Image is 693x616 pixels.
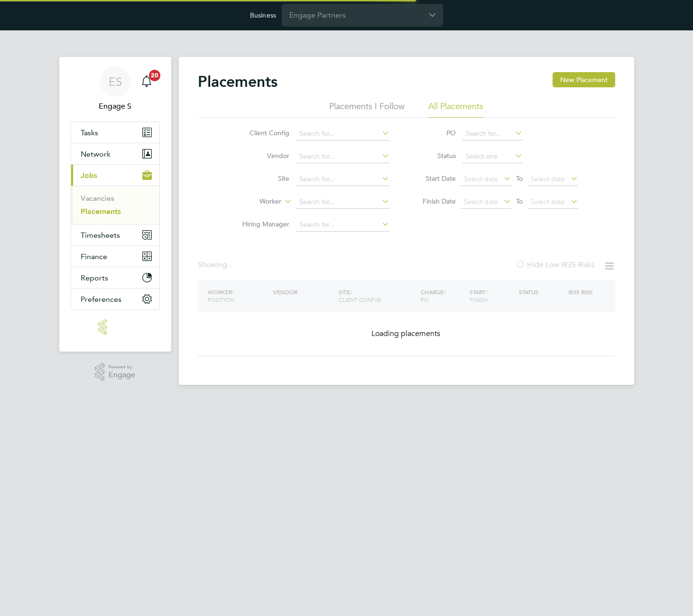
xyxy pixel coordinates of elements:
[59,57,171,352] nav: Main navigation
[513,172,526,185] span: To
[413,129,456,137] label: PO
[464,175,498,183] span: Select date
[109,363,135,371] span: Powered by
[81,252,107,261] span: Finance
[71,122,159,143] a: Tasks
[198,260,235,270] div: Showing
[71,165,159,186] button: Jobs
[227,197,281,206] label: Worker
[235,220,289,228] label: Hiring Manager
[81,295,121,304] span: Preferences
[531,175,565,183] span: Select date
[98,319,132,335] img: engage-logo-retina.png
[227,260,233,270] span: ...
[81,273,108,282] span: Reports
[81,171,97,180] span: Jobs
[329,101,405,118] li: Placements I Follow
[71,143,159,164] button: Network
[462,150,523,163] input: Select one
[71,267,159,288] button: Reports
[109,75,122,88] span: ES
[81,149,111,159] span: Network
[95,363,135,381] a: Powered byEngage
[71,101,160,112] span: Engage S
[81,128,98,137] span: Tasks
[531,197,565,206] span: Select date
[235,151,289,160] label: Vendor
[81,194,114,203] a: Vacancies
[71,66,160,112] a: ESEngage S
[81,231,120,240] span: Timesheets
[71,246,159,267] button: Finance
[413,151,456,160] label: Status
[198,72,277,91] h2: Placements
[413,197,456,205] label: Finish Date
[413,174,456,183] label: Start Date
[71,186,159,224] div: Jobs
[553,72,615,87] button: New Placement
[296,196,389,209] input: Search for...
[296,127,389,140] input: Search for...
[516,260,594,270] label: Hide Low IR35 Risks
[235,174,289,183] label: Site
[149,70,160,81] span: 20
[235,129,289,137] label: Client Config
[296,173,389,186] input: Search for...
[513,195,526,207] span: To
[71,224,159,245] button: Timesheets
[428,101,483,118] li: All Placements
[250,11,276,19] label: Business
[109,371,135,379] span: Engage
[464,197,498,206] span: Select date
[296,150,389,163] input: Search for...
[462,127,523,140] input: Search for...
[137,66,156,97] a: 20
[71,319,160,335] a: Go to home page
[296,218,389,232] input: Search for...
[71,289,159,309] button: Preferences
[81,207,121,216] a: Placements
